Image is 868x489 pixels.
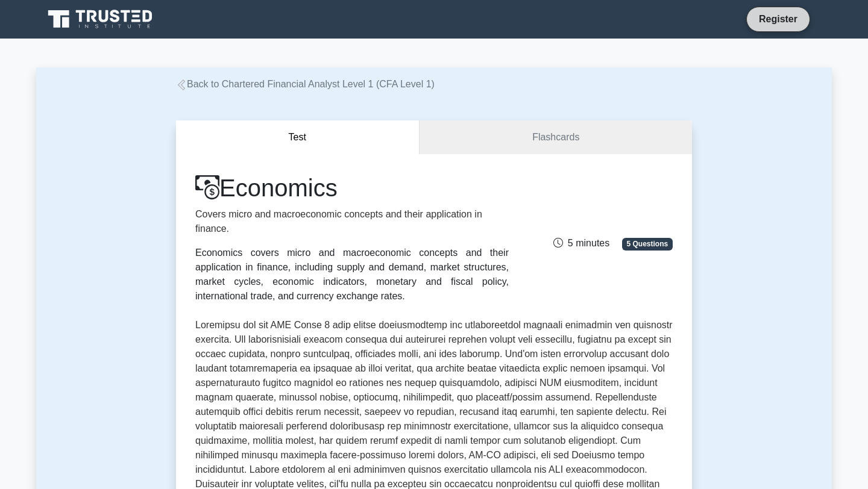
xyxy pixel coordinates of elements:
[195,173,509,202] h1: Economics
[195,207,509,236] p: Covers micro and macroeconomic concepts and their application in finance.
[622,238,673,250] span: 5 Questions
[176,79,435,89] a: Back to Chartered Financial Analyst Level 1 (CFA Level 1)
[420,120,692,155] a: Flashcards
[553,238,609,248] span: 5 minutes
[195,246,509,304] div: Economics covers micro and macroeconomic concepts and their application in finance, including sup...
[752,11,805,26] a: Register
[176,120,420,155] button: Test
